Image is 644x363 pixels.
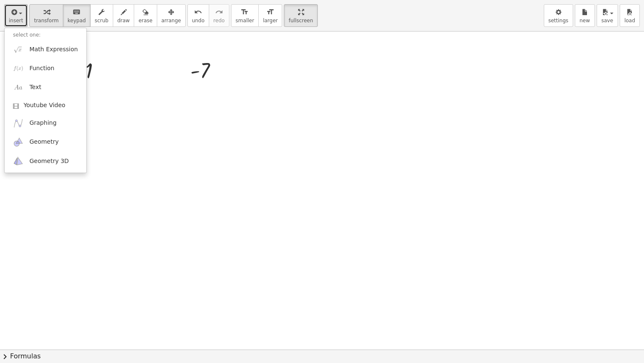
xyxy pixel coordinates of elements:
span: arrange [161,18,181,24]
img: ggb-geometry.svg [13,137,23,147]
img: ggb-3d.svg [13,156,23,166]
button: settings [544,4,573,27]
span: larger [263,18,278,24]
i: format_size [266,7,274,17]
button: redoredo [209,4,229,27]
a: Text [5,78,86,97]
span: scrub [95,18,109,24]
button: new [575,4,595,27]
img: ggb-graphing.svg [13,118,23,129]
i: keyboard [73,7,80,17]
span: transform [34,18,59,24]
button: scrub [90,4,113,27]
button: erase [134,4,157,27]
img: Aa.png [13,82,23,93]
i: redo [215,7,223,17]
span: Function [29,64,55,73]
button: format_sizesmaller [231,4,259,27]
img: sqrt_x.png [13,44,23,55]
button: fullscreen [284,4,317,27]
button: format_sizelarger [258,4,282,27]
span: Geometry [29,138,59,146]
span: smaller [236,18,254,24]
i: format_size [241,7,249,17]
button: insert [4,4,28,27]
a: Youtube Video [5,97,86,114]
a: Math Expression [5,40,86,59]
button: arrange [157,4,186,27]
button: undoundo [187,4,209,27]
a: Function [5,59,86,78]
span: Geometry 3D [29,157,69,166]
button: save [597,4,618,27]
span: Text [29,83,41,92]
span: undo [192,18,205,24]
span: insert [9,18,23,24]
span: Graphing [29,119,57,127]
button: load [620,4,640,27]
button: draw [113,4,135,27]
span: Youtube Video [23,101,65,110]
span: load [624,18,635,24]
span: Math Expression [29,45,78,54]
li: select one: [5,30,86,40]
button: transform [29,4,63,27]
span: redo [213,18,225,24]
span: settings [548,18,569,24]
a: Geometry [5,133,86,152]
img: f_x.png [13,63,23,74]
span: erase [138,18,152,24]
span: draw [117,18,130,24]
span: keypad [68,18,86,24]
span: fullscreen [288,18,313,24]
span: save [601,18,613,24]
a: Graphing [5,114,86,133]
i: undo [194,7,202,17]
button: keyboardkeypad [63,4,91,27]
a: Geometry 3D [5,152,86,171]
span: new [579,18,590,24]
